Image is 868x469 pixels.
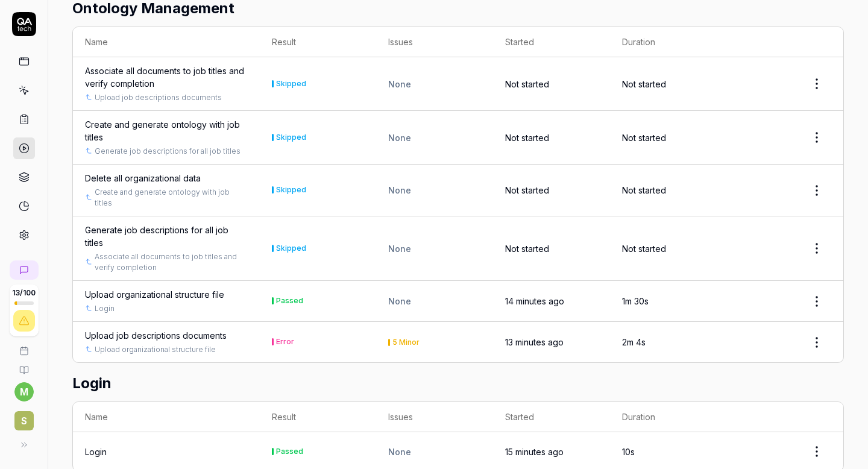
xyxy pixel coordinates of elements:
[388,445,481,458] div: None
[260,27,377,57] th: Result
[5,336,43,356] a: Book a call with us
[260,402,377,432] th: Result
[276,245,306,252] div: Skipped
[610,27,727,57] th: Duration
[610,402,727,432] th: Duration
[610,57,727,111] td: Not started
[505,296,564,306] time: 14 minutes ago
[388,295,481,307] div: None
[72,373,844,394] h2: Login
[85,172,201,184] a: Delete all organizational data
[276,186,306,194] div: Skipped
[95,303,115,314] a: Login
[14,382,34,401] button: m
[493,27,610,57] th: Started
[622,296,649,306] time: 1m 30s
[73,27,260,57] th: Name
[12,289,36,297] span: 13 / 100
[505,337,564,347] time: 13 minutes ago
[610,111,727,165] td: Not started
[10,260,39,280] a: New conversation
[85,288,224,301] a: Upload organizational structure file
[73,402,260,432] th: Name
[85,224,248,249] a: Generate job descriptions for all job titles
[376,27,493,57] th: Issues
[276,448,303,455] div: Passed
[505,447,564,457] time: 15 minutes ago
[493,57,610,111] td: Not started
[5,401,43,433] button: S
[610,216,727,281] td: Not started
[610,165,727,216] td: Not started
[388,78,481,90] div: None
[276,80,306,87] div: Skipped
[493,165,610,216] td: Not started
[276,134,306,141] div: Skipped
[392,339,420,346] div: 5 Minor
[85,65,248,90] a: Associate all documents to job titles and verify completion
[493,402,610,432] th: Started
[95,92,222,103] a: Upload job descriptions documents
[493,216,610,281] td: Not started
[95,187,248,209] a: Create and generate ontology with job titles
[95,344,216,355] a: Upload organizational structure file
[493,111,610,165] td: Not started
[276,338,294,345] div: Error
[276,297,303,304] div: Passed
[5,356,43,375] a: Documentation
[95,251,248,273] a: Associate all documents to job titles and verify completion
[14,411,34,430] span: S
[95,146,241,157] a: Generate job descriptions for all job titles
[85,329,227,342] a: Upload job descriptions documents
[376,402,493,432] th: Issues
[388,131,481,144] div: None
[622,337,646,347] time: 2m 4s
[388,242,481,255] div: None
[388,184,481,197] div: None
[85,445,107,458] a: Login
[622,447,635,457] time: 10s
[85,118,248,143] a: Create and generate ontology with job titles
